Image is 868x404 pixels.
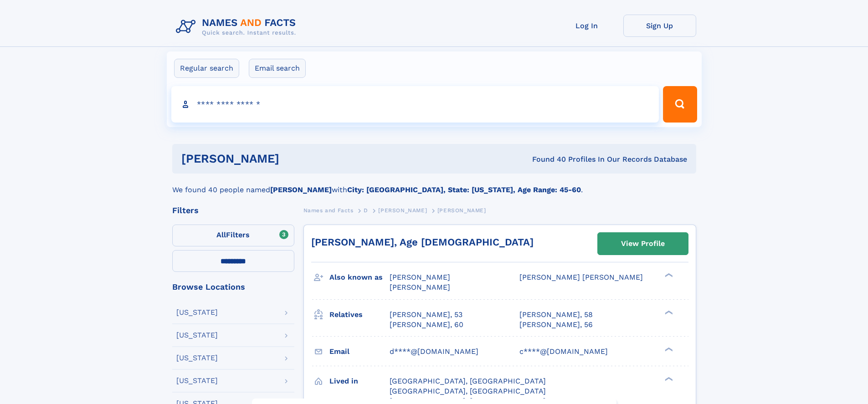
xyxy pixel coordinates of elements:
[519,273,643,281] span: [PERSON_NAME] [PERSON_NAME]
[181,153,406,164] h1: [PERSON_NAME]
[406,154,687,164] div: Found 40 Profiles In Our Records Database
[176,377,218,384] div: [US_STATE]
[303,205,354,216] a: Names and Facts
[390,310,462,320] a: [PERSON_NAME], 53
[329,307,390,322] h3: Relatives
[550,15,623,37] a: Log In
[174,59,239,78] label: Regular search
[364,207,368,214] span: D
[172,206,294,215] div: Filters
[519,320,593,330] a: [PERSON_NAME], 56
[663,309,673,315] div: ❯
[172,283,294,291] div: Browse Locations
[663,272,673,278] div: ❯
[390,377,546,385] span: [GEOGRAPHIC_DATA], [GEOGRAPHIC_DATA]
[176,309,218,316] div: [US_STATE]
[663,346,673,352] div: ❯
[171,86,659,123] input: search input
[437,207,486,214] span: [PERSON_NAME]
[329,344,390,359] h3: Email
[311,236,534,248] a: [PERSON_NAME], Age [DEMOGRAPHIC_DATA]
[390,283,450,291] span: [PERSON_NAME]
[172,15,303,39] img: Logo Names and Facts
[176,354,218,362] div: [US_STATE]
[347,185,581,194] b: City: [GEOGRAPHIC_DATA], State: [US_STATE], Age Range: 45-60
[216,230,226,239] span: All
[329,373,390,389] h3: Lived in
[663,86,697,123] button: Search Button
[621,233,665,254] div: View Profile
[390,387,546,395] span: [GEOGRAPHIC_DATA], [GEOGRAPHIC_DATA]
[364,205,368,216] a: D
[270,185,332,194] b: [PERSON_NAME]
[390,320,463,330] a: [PERSON_NAME], 60
[176,332,218,339] div: [US_STATE]
[390,273,450,281] span: [PERSON_NAME]
[378,205,427,216] a: [PERSON_NAME]
[249,59,306,78] label: Email search
[519,310,593,320] a: [PERSON_NAME], 58
[172,225,294,246] label: Filters
[623,15,696,37] a: Sign Up
[598,233,688,255] a: View Profile
[663,376,673,382] div: ❯
[172,174,696,195] div: We found 40 people named with .
[378,207,427,214] span: [PERSON_NAME]
[329,270,390,285] h3: Also known as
